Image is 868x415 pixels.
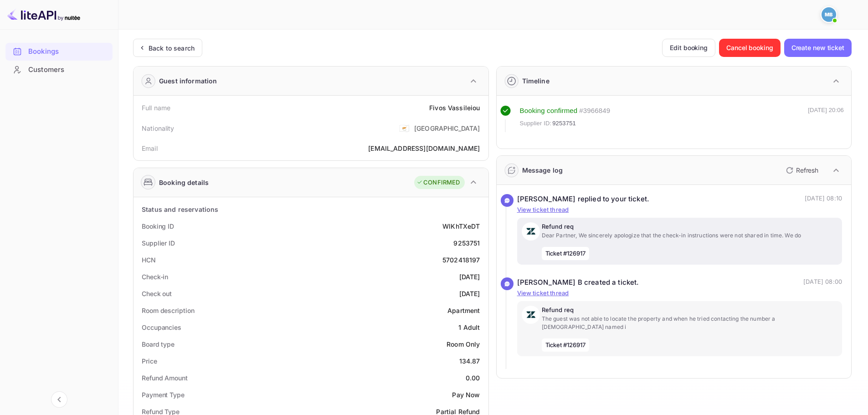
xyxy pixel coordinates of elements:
[142,123,175,133] div: Nationality
[662,39,715,57] button: Edit booking
[429,103,480,113] div: Fivos Vassileiou
[579,106,610,116] div: # 3966849
[459,289,480,298] div: [DATE]
[142,221,174,231] div: Booking ID
[719,39,781,57] button: Cancel booking
[453,238,480,248] div: 9253751
[522,76,550,86] div: Timeline
[51,391,67,408] button: Collapse navigation
[458,323,480,332] div: 1 Adult
[517,289,842,298] p: View ticket thread
[442,221,480,231] div: WlKhTXeDT
[822,7,836,22] img: Mohcine Belkhir
[520,106,578,116] div: Booking confirmed
[552,119,576,128] span: 9253751
[459,356,480,366] div: 134.87
[805,194,842,205] p: [DATE] 08:10
[142,339,175,349] div: Board type
[522,165,563,175] div: Message log
[414,123,480,133] div: [GEOGRAPHIC_DATA]
[542,231,838,240] p: Dear Partner, We sincerely apologize that the check-in instructions were not shared in time. We do
[522,222,540,241] img: AwvSTEc2VUhQAAAAAElFTkSuQmCC
[5,61,113,79] div: Customers
[803,277,842,288] p: [DATE] 08:00
[28,46,108,57] div: Bookings
[517,277,639,288] div: [PERSON_NAME] B created a ticket.
[466,373,480,383] div: 0.00
[542,222,838,231] p: Refund req
[142,143,158,153] div: Email
[452,390,480,400] div: Pay Now
[142,289,172,298] div: Check out
[142,390,185,400] div: Payment Type
[447,339,480,349] div: Room Only
[442,255,480,265] div: 5702418197
[142,103,170,113] div: Full name
[5,43,113,61] div: Bookings
[459,272,480,282] div: [DATE]
[142,323,181,332] div: Occupancies
[522,306,540,324] img: AwvSTEc2VUhQAAAAAElFTkSuQmCC
[142,255,156,265] div: HCN
[149,43,195,53] div: Back to search
[28,65,108,75] div: Customers
[542,306,838,315] p: Refund req
[368,143,480,153] div: [EMAIL_ADDRESS][DOMAIN_NAME]
[159,178,209,187] div: Booking details
[142,272,168,282] div: Check-in
[7,7,80,22] img: LiteAPI logo
[517,194,650,205] div: [PERSON_NAME] replied to your ticket.
[542,338,590,352] span: Ticket #126917
[520,119,552,128] span: Supplier ID:
[142,373,188,383] div: Refund Amount
[5,43,113,60] a: Bookings
[542,315,838,331] p: The guest was not able to locate the property and when he tried contacting the number a [DEMOGRAP...
[781,163,822,178] button: Refresh
[796,165,818,175] p: Refresh
[159,76,217,86] div: Guest information
[542,247,590,261] span: Ticket #126917
[142,306,194,315] div: Room description
[5,61,113,78] a: Customers
[142,356,157,366] div: Price
[808,106,844,132] div: [DATE] 20:06
[416,178,460,187] div: CONFIRMED
[399,120,410,136] span: United States
[447,306,480,315] div: Apartment
[142,238,175,248] div: Supplier ID
[517,205,842,215] p: View ticket thread
[784,39,852,57] button: Create new ticket
[142,205,218,214] div: Status and reservations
